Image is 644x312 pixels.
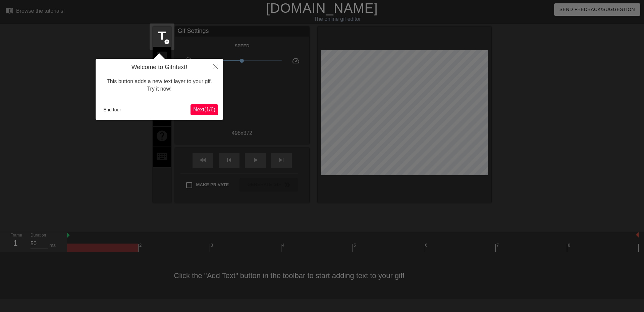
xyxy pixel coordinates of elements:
[101,105,124,115] button: End tour
[101,71,218,100] div: This button adds a new text layer to your gif. Try it now!
[193,107,215,112] span: Next ( 1 / 6 )
[101,64,218,71] h4: Welcome to Gifntext!
[208,59,223,74] button: Close
[191,104,218,115] button: Next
